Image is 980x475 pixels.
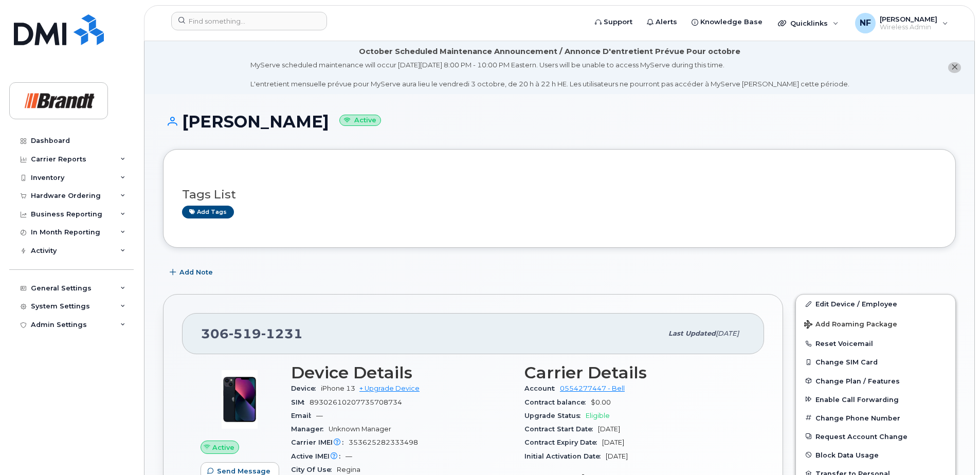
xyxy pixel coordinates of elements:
a: + Upgrade Device [359,385,420,392]
small: Active [339,115,381,126]
span: [DATE] [602,439,624,446]
span: iPhone 13 [321,385,355,392]
span: 306 [201,326,303,341]
h3: Tags List [182,188,937,201]
span: Change Plan / Features [815,377,900,385]
button: close notification [948,62,961,73]
a: Edit Device / Employee [796,295,955,313]
span: Carrier IMEI [291,439,349,446]
button: Reset Voicemail [796,334,955,353]
button: Add Note [163,263,222,282]
span: Regina [337,466,360,473]
span: Eligible [586,412,610,419]
span: Active [212,443,234,452]
img: image20231002-3703462-1ig824h.jpeg [209,369,270,430]
button: Change SIM Card [796,353,955,371]
button: Request Account Change [796,427,955,446]
span: — [346,452,352,460]
button: Change Plan / Features [796,372,955,390]
span: Active IMEI [291,452,346,460]
div: MyServe scheduled maintenance will occur [DATE][DATE] 8:00 PM - 10:00 PM Eastern. Users will be u... [250,60,849,89]
a: Add tags [182,206,234,218]
span: Initial Activation Date [524,452,606,460]
span: Contract Start Date [524,425,598,433]
span: Account [524,385,560,392]
h3: Device Details [291,363,512,382]
span: 353625282333498 [349,439,418,446]
button: Change Phone Number [796,409,955,427]
a: 0554277447 - Bell [560,385,625,392]
span: Contract Expiry Date [524,439,602,446]
span: [DATE] [606,452,628,460]
button: Add Roaming Package [796,313,955,334]
span: SIM [291,398,310,406]
span: Last updated [668,330,716,337]
span: [DATE] [716,330,739,337]
button: Enable Call Forwarding [796,390,955,409]
h1: [PERSON_NAME] [163,113,956,131]
span: 1231 [261,326,303,341]
span: Unknown Manager [329,425,391,433]
span: Device [291,385,321,392]
span: $0.00 [591,398,611,406]
h3: Carrier Details [524,363,746,382]
span: Upgrade Status [524,412,586,419]
span: — [316,412,323,419]
span: Manager [291,425,329,433]
span: 89302610207735708734 [310,398,402,406]
span: City Of Use [291,466,337,473]
span: Email [291,412,316,419]
span: Enable Call Forwarding [815,395,899,403]
span: Add Note [179,267,213,277]
button: Block Data Usage [796,446,955,464]
div: October Scheduled Maintenance Announcement / Annonce D'entretient Prévue Pour octobre [359,46,740,57]
span: Contract balance [524,398,591,406]
span: [DATE] [598,425,620,433]
span: Add Roaming Package [804,320,897,330]
span: 519 [229,326,261,341]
